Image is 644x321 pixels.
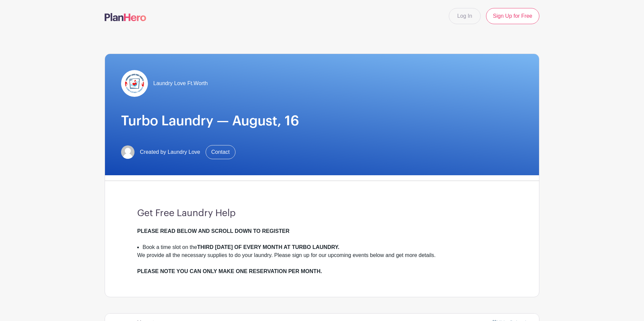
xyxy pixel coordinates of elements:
a: Sign Up for Free [486,8,539,24]
span: Created by Laundry Love [140,148,200,156]
strong: PLEASE NOTE YOU CAN ONLY MAKE ONE RESERVATION PER MONTH. [137,268,322,274]
strong: THIRD [DATE] OF EVERY MONTH AT TURBO LAUNDRY. [197,244,339,250]
span: Laundry Love Ft.Worth [153,79,208,87]
img: logo-507f7623f17ff9eddc593b1ce0a138ce2505c220e1c5a4e2b4648c50719b7d32.svg [105,13,146,21]
a: Contact [206,145,235,159]
h1: Turbo Laundry — August, 16 [121,113,523,129]
h3: Get Free Laundry Help [137,208,507,219]
img: default-ce2991bfa6775e67f084385cd625a349d9dcbb7a52a09fb2fda1e96e2d18dcdb.png [121,145,135,159]
img: Laundry-love-logo.png [121,70,148,97]
div: We provide all the necessary supplies to do your laundry. Please sign up for our upcoming events ... [137,251,507,275]
a: Log In [449,8,480,24]
strong: PLEASE READ BELOW AND SCROLL DOWN TO REGISTER [137,228,289,234]
li: Book a time slot on the [143,243,507,251]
